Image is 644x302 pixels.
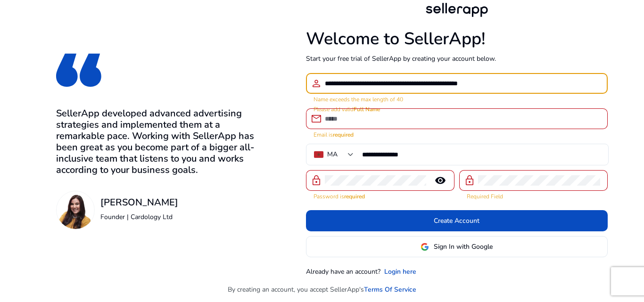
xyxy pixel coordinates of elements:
[306,236,608,257] button: Sign In with Google
[311,175,322,186] span: lock
[327,149,338,160] div: MA
[311,113,322,124] span: email
[306,54,608,64] p: Start your free trial of SellerApp by creating your account below.
[314,129,600,139] mat-error: Email is
[306,29,608,49] h1: Welcome to SellerApp!
[314,104,600,114] mat-error: Please add valid
[464,175,475,186] span: lock
[314,94,600,104] mat-error: Name exceeds the max length of 40
[311,78,322,89] span: person
[100,197,178,208] h3: [PERSON_NAME]
[429,175,452,186] mat-icon: remove_red_eye
[364,285,416,294] a: Terms Of Service
[333,131,354,139] strong: required
[56,108,257,176] h3: SellerApp developed advanced advertising strategies and implemented them at a remarkable pace. Wo...
[434,216,479,226] span: Create Account
[344,193,365,200] strong: required
[354,106,380,113] b: Full Name
[314,191,447,201] mat-error: Password is
[306,267,380,277] p: Already have an account?
[384,267,416,277] a: Login here
[421,243,429,251] img: google-logo.svg
[467,191,600,201] mat-error: Required Field
[100,212,178,222] p: Founder | Cardology Ltd
[306,210,608,231] button: Create Account
[434,242,493,252] span: Sign In with Google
